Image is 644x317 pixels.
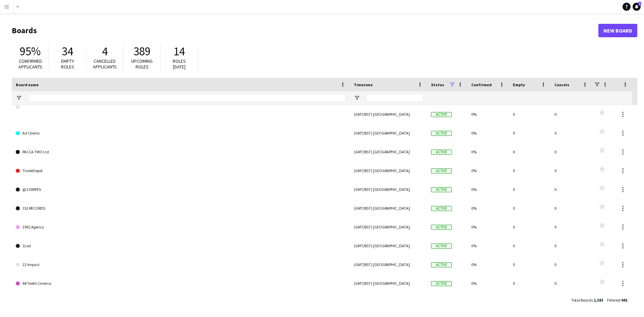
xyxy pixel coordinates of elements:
[354,95,360,101] button: Open Filter Menu
[93,58,117,70] span: Cancelled applicants
[16,255,346,274] a: 22 Impact
[431,131,452,136] span: Active
[550,124,592,142] div: 0
[431,150,452,155] span: Active
[350,199,427,217] div: (GMT/BST) [GEOGRAPHIC_DATA]
[350,293,427,311] div: (GMT/BST) [GEOGRAPHIC_DATA]
[550,293,592,311] div: 0
[509,218,550,236] div: 0
[509,274,550,293] div: 0
[550,105,592,123] div: 0
[594,298,603,303] span: 1,583
[16,236,346,255] a: 1Lod
[467,293,509,311] div: 0%
[467,143,509,161] div: 0%
[598,24,637,37] a: New Board
[350,161,427,180] div: (GMT/BST) [GEOGRAPHIC_DATA]
[16,82,39,87] span: Board name
[354,82,373,87] span: Timezone
[431,225,452,230] span: Active
[16,161,346,180] a: TradeDepot
[509,105,550,123] div: 0
[621,298,627,303] span: 942
[61,58,74,70] span: Empty roles
[550,199,592,217] div: 0
[20,44,41,59] span: 95%
[18,58,42,70] span: Confirmed applicants
[16,124,346,143] a: Ad Clients
[550,180,592,199] div: 0
[467,255,509,274] div: 0%
[509,255,550,274] div: 0
[16,95,22,101] button: Open Filter Menu
[350,105,427,123] div: (GMT/BST) [GEOGRAPHIC_DATA]
[509,161,550,180] div: 0
[16,180,346,199] a: @ZZWIPES
[467,199,509,217] div: 0%
[173,44,185,59] span: 14
[509,236,550,255] div: 0
[571,294,603,307] div: :
[509,180,550,199] div: 0
[554,82,569,87] span: Cancels
[173,58,186,70] span: Roles [DATE]
[607,294,627,307] div: :
[350,180,427,199] div: (GMT/BST) [GEOGRAPHIC_DATA]
[467,274,509,293] div: 0%
[16,293,346,312] a: A & A
[350,124,427,142] div: (GMT/BST) [GEOGRAPHIC_DATA]
[350,143,427,161] div: (GMT/BST) [GEOGRAPHIC_DATA]
[509,124,550,142] div: 0
[431,82,444,87] span: Status
[16,143,346,161] a: PACCA TMO Ltd
[131,58,153,70] span: Upcoming roles
[571,298,593,303] span: Total Boards
[431,281,452,286] span: Active
[431,262,452,267] span: Active
[431,206,452,211] span: Active
[513,82,525,87] span: Empty
[509,199,550,217] div: 0
[16,274,346,293] a: 44 Teeth Cinema
[550,218,592,236] div: 0
[350,255,427,274] div: (GMT/BST) [GEOGRAPHIC_DATA]
[467,180,509,199] div: 0%
[509,143,550,161] div: 0
[550,143,592,161] div: 0
[350,274,427,293] div: (GMT/BST) [GEOGRAPHIC_DATA]
[431,244,452,249] span: Active
[431,187,452,192] span: Active
[62,44,73,59] span: 34
[509,293,550,311] div: 0
[133,44,151,59] span: 389
[16,218,346,236] a: 1901 Agency
[350,236,427,255] div: (GMT/BST) [GEOGRAPHIC_DATA]
[467,218,509,236] div: 0%
[467,124,509,142] div: 0%
[431,112,452,117] span: Active
[28,94,346,102] input: Board name Filter Input
[638,2,641,6] span: 1
[366,94,423,102] input: Timezone Filter Input
[550,236,592,255] div: 0
[550,161,592,180] div: 0
[471,82,492,87] span: Confirmed
[550,274,592,293] div: 0
[467,161,509,180] div: 0%
[607,298,620,303] span: Filtered
[102,44,108,59] span: 4
[350,218,427,236] div: (GMT/BST) [GEOGRAPHIC_DATA]
[550,255,592,274] div: 0
[467,236,509,255] div: 0%
[467,105,509,123] div: 0%
[431,168,452,173] span: Active
[12,25,598,36] h1: Boards
[16,199,346,218] a: 152 RECORDS
[633,3,641,11] a: 1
